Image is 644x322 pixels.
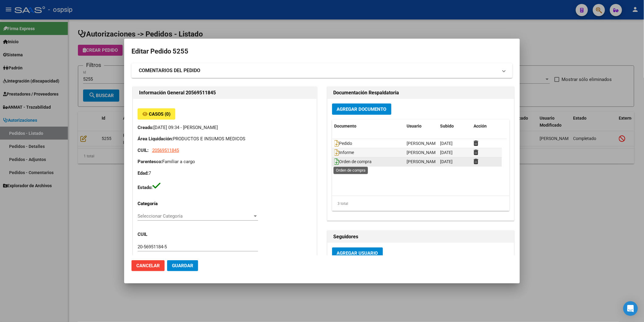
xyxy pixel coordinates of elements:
button: Cancelar [131,260,165,271]
strong: Edad: [138,170,149,176]
p: Familiar a cargo [138,158,312,165]
span: Documento [334,124,357,128]
p: CUIL [138,231,190,238]
span: [DATE] [440,141,453,146]
datatable-header-cell: Subido [438,120,471,133]
mat-expansion-panel-header: COMENTARIOS DEL PEDIDO [131,63,513,78]
span: Seleccionar Categoría [138,213,253,219]
span: 20569511845 [152,148,179,153]
span: Casos (0) [149,111,170,117]
span: Usuario [407,124,422,128]
datatable-header-cell: Documento [332,120,404,133]
p: PRODUCTOS E INSUMOS MEDICOS [138,135,312,142]
span: Agregar Documento [337,107,387,112]
span: [DATE] [440,150,453,155]
div: Open Intercom Messenger [623,301,638,316]
span: Orden de compra [334,159,372,164]
h2: Información General 20569511845 [139,89,310,96]
strong: Estado: [138,185,152,190]
button: Casos (0) [138,108,175,120]
datatable-header-cell: Usuario [404,120,438,133]
span: Pedido [334,141,352,146]
strong: Creado: [138,125,153,130]
h2: Documentación Respaldatoria [334,89,508,96]
button: Agregar Usuario [332,247,383,259]
strong: CUIL: [138,148,149,153]
span: [PERSON_NAME] [407,150,439,155]
button: Guardar [167,260,198,271]
span: Acción [474,124,487,128]
span: [DATE] [440,159,453,164]
span: Subido [440,124,454,128]
p: 7 [138,170,312,177]
span: [PERSON_NAME] [407,141,439,146]
strong: Área Liquidación: [138,136,173,142]
h2: Editar Pedido 5255 [131,46,513,57]
strong: COMENTARIOS DEL PEDIDO [139,67,200,74]
span: Informe [334,150,354,155]
strong: Parentesco: [138,159,162,164]
p: [DATE] 09:34 - [PERSON_NAME] [138,124,312,131]
span: Cancelar [136,263,160,268]
h2: Seguidores [334,233,508,240]
datatable-header-cell: Acción [471,120,502,133]
span: Guardar [172,263,193,268]
span: [PERSON_NAME] [407,159,439,164]
p: Categoría [138,200,190,207]
span: Agregar Usuario [337,250,378,256]
button: Agregar Documento [332,103,391,115]
div: 3 total [332,196,509,211]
